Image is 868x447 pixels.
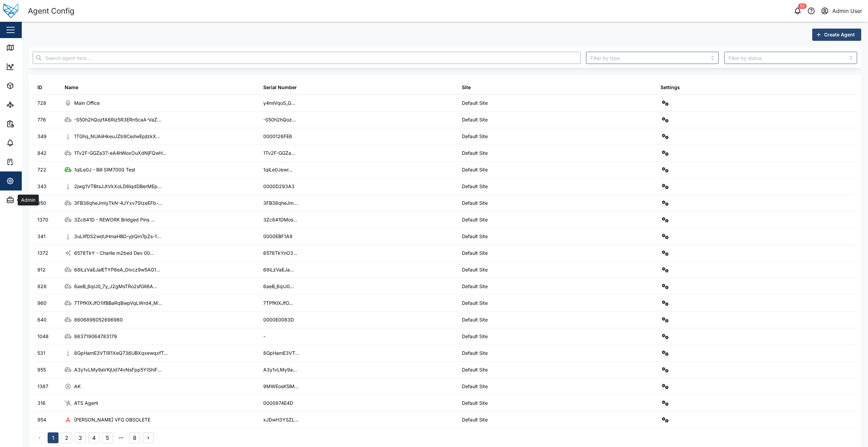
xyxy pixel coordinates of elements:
[586,52,719,64] input: Filter by type
[37,116,46,123] div: 776
[824,29,855,40] span: Create Agent
[74,283,157,290] div: 6aeB_6qrJ0_7y_J2gMsTRo2sfGlI6A...
[37,84,42,91] div: ID
[263,383,299,390] div: 9MWEosK5lM...
[48,432,59,443] button: 1
[37,233,46,240] div: 341
[37,383,48,390] div: 1387
[74,266,160,274] div: 68iLzVaEJalETYP6eA_Oivcz9w5AG1...
[3,3,18,18] img: Main Logo
[462,199,488,207] div: Default Site
[263,233,293,240] div: 0000EBF1A9
[74,216,155,223] div: 3Zc841D - REWORK Bridged Pins ...
[37,266,46,274] div: 912
[37,283,47,290] div: 828
[263,183,295,190] div: 0000D293A3
[18,82,39,89] div: Assets
[263,84,297,91] div: Serial Number
[74,133,160,140] div: 1TGhq_NUAiiHkeuJZb9CedwEpjlzkX...
[820,6,863,16] button: Admin User
[462,249,488,257] div: Default Site
[74,149,167,157] div: 1Tv2F-GGZa37-eA4hWoxOuXdNjFQwH...
[74,399,98,407] div: ATS Agent
[263,149,295,157] div: 1Tv2F-GGZa...
[74,199,162,207] div: 3FB38qheJmIyTkN-4JYxv7StzeEFb-...
[88,432,99,443] button: 4
[263,349,299,357] div: 8GpHamE3VT...
[263,99,295,107] div: y4mlVqoS_G...
[37,333,49,340] div: 1048
[462,349,488,357] div: Default Site
[18,44,33,51] div: Map
[462,399,488,407] div: Default Site
[74,183,162,190] div: 2jwg1VTBtsJJtVkXoLD6lqdDBerMEp...
[102,432,113,443] button: 5
[462,183,488,190] div: Default Site
[263,299,293,307] div: 7TPfKlXJfO...
[74,233,161,240] div: 3uLiIfDS2wdUHmaHBD-yjrQm7pZs-1...
[462,166,488,173] div: Default Site
[18,177,42,185] div: Settings
[661,84,680,91] div: Settings
[462,84,471,91] div: Site
[74,249,154,257] div: 6578TkY - Charlie m2bed Dev 00...
[18,120,41,128] div: Reports
[37,366,46,374] div: 955
[37,133,47,140] div: 349
[28,5,74,17] div: Agent Config
[37,349,45,357] div: 531
[462,266,488,274] div: Default Site
[263,283,294,290] div: 6aeB_6qrJ0...
[74,116,161,123] div: -S50h2hQozfA6Riz5R3ERn5caA-VaZ...
[37,249,48,257] div: 1372
[74,299,162,307] div: 7TPfKlXJfO1IfBBaRqBwpVqLWrd4_M...
[75,432,86,443] button: 3
[263,316,294,324] div: 0000E0083D
[462,333,488,340] div: Default Site
[37,416,46,424] div: 954
[74,166,135,173] div: 1qlLe0J - Bill SIM7000 Test
[462,149,488,157] div: Default Site
[263,416,299,424] div: xJDwH3YSZL...
[263,199,298,207] div: 3FB38qheJm...
[37,183,47,190] div: 343
[263,366,297,374] div: A3y1vLMy9a...
[263,216,297,223] div: 3Zc841DMos...
[263,166,293,173] div: 1qlLe0Jewr...
[462,233,488,240] div: Default Site
[462,99,488,107] div: Default Site
[61,432,72,443] button: 2
[74,416,150,424] div: [PERSON_NAME] VFG OBSOLETE
[263,133,292,140] div: 0000126FE6
[129,432,140,443] button: 8
[37,399,46,407] div: 316
[74,99,100,107] div: Main Office
[74,383,81,390] div: AK
[462,416,488,424] div: Default Site
[724,52,857,64] input: Filter by status
[37,216,48,223] div: 1370
[462,216,488,223] div: Default Site
[832,7,862,15] div: Admin User
[263,333,265,340] div: -
[18,63,48,70] div: Dashboard
[37,99,46,107] div: 728
[74,366,162,374] div: A3y1vLMy9aVKjUd74vNsFpp5YIShiF...
[37,199,46,207] div: 950
[37,149,47,157] div: 842
[74,316,123,324] div: 8606896052696960
[462,283,488,290] div: Default Site
[37,316,47,324] div: 640
[263,399,293,407] div: 0000974E4D
[798,3,807,9] div: 50
[263,249,297,257] div: 6578TkYnO3...
[74,349,168,357] div: 8GpHamE3VTIR1XeQ736UBXqxewqxfT...
[33,52,581,64] input: Search agent here...
[462,116,488,123] div: Default Site
[18,139,39,147] div: Alarms
[18,196,38,204] div: Admin
[65,84,78,91] div: Name
[18,158,36,166] div: Tasks
[74,333,117,340] div: 863719064783179
[37,166,46,173] div: 722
